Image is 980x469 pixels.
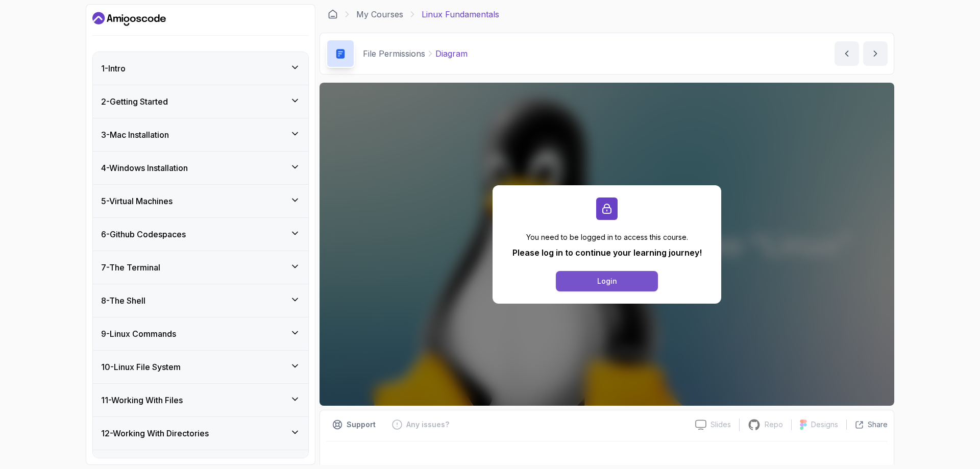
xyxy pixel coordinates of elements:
[765,419,783,430] p: Repo
[556,271,658,291] button: Login
[101,162,188,174] h3: 4 - Windows Installation
[597,276,617,286] div: Login
[93,317,308,350] button: 9-Linux Commands
[347,419,376,430] p: Support
[93,152,308,184] button: 4-Windows Installation
[846,419,888,430] button: Share
[101,228,186,240] h3: 6 - Github Codespaces
[512,246,702,259] p: Please log in to continue your learning journey!
[93,384,308,416] button: 11-Working With Files
[101,294,145,307] h3: 8 - The Shell
[101,95,168,108] h3: 2 - Getting Started
[93,251,308,284] button: 7-The Terminal
[93,351,308,383] button: 10-Linux File System
[101,361,181,373] h3: 10 - Linux File System
[93,52,308,85] button: 1-Intro
[512,232,702,242] p: You need to be logged in to access this course.
[811,419,838,430] p: Designs
[101,62,126,75] h3: 1 - Intro
[93,218,308,251] button: 6-Github Codespaces
[406,419,449,430] p: Any issues?
[356,8,403,20] a: My Courses
[101,427,209,439] h3: 12 - Working With Directories
[101,129,169,141] h3: 3 - Mac Installation
[93,284,308,317] button: 8-The Shell
[93,417,308,450] button: 12-Working With Directories
[326,416,382,433] button: Support button
[435,47,468,60] p: Diagram
[710,419,731,430] p: Slides
[101,261,160,274] h3: 7 - The Terminal
[101,394,183,406] h3: 11 - Working With Files
[93,85,308,118] button: 2-Getting Started
[101,328,176,340] h3: 9 - Linux Commands
[868,419,888,430] p: Share
[422,8,499,20] p: Linux Fundamentals
[328,9,338,19] a: Dashboard
[93,185,308,217] button: 5-Virtual Machines
[92,11,166,27] a: Dashboard
[93,118,308,151] button: 3-Mac Installation
[863,41,888,66] button: next content
[101,195,173,207] h3: 5 - Virtual Machines
[363,47,425,60] p: File Permissions
[835,41,859,66] button: previous content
